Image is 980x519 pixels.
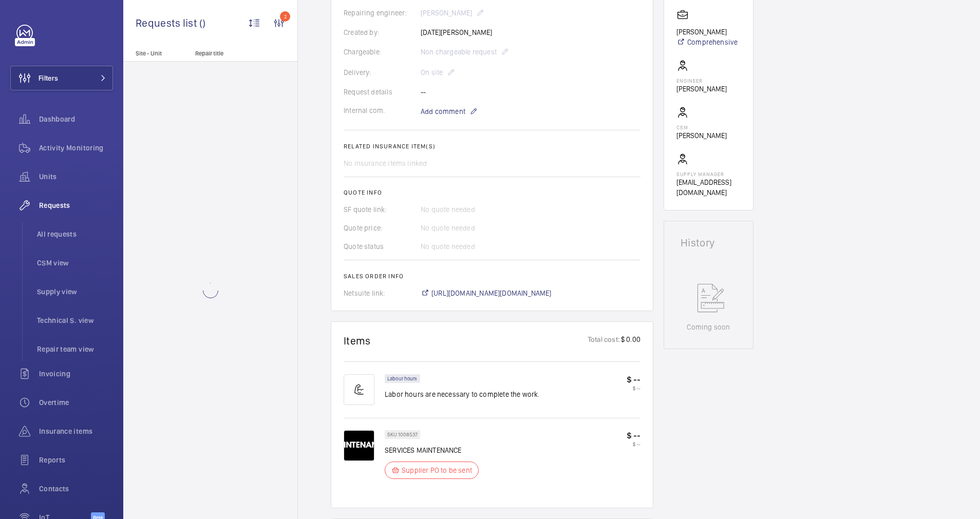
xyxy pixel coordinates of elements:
[627,441,640,447] p: $ --
[676,27,738,37] p: [PERSON_NAME]
[37,315,113,325] span: Technical S. view
[136,16,199,29] span: Requests list
[402,465,472,475] p: Supplier PO to be sent
[687,322,730,332] p: Coming soon
[39,114,113,124] span: Dashboard
[37,344,113,354] span: Repair team view
[676,78,727,84] p: Engineer
[387,377,418,380] p: Labour hours
[431,288,552,298] span: [URL][DOMAIN_NAME][DOMAIN_NAME]
[37,229,113,239] span: All requests
[37,258,113,268] span: CSM view
[676,177,741,198] p: [EMAIL_ADDRESS][DOMAIN_NAME]
[344,143,640,150] h2: Related insurance item(s)
[344,189,640,196] h2: Quote info
[421,288,552,298] a: [URL][DOMAIN_NAME][DOMAIN_NAME]
[39,200,113,210] span: Requests
[39,484,113,494] span: Contacts
[627,430,640,441] p: $ --
[344,334,371,347] h1: Items
[39,73,58,83] span: Filters
[344,273,640,280] h2: Sales order info
[344,430,374,461] img: Km33JILPo7XhB1uRwyyWT09Ug4rK46SSHHPdKXWmjl7lqZFy.png
[39,369,113,379] span: Invoicing
[123,50,191,57] p: Site - Unit
[39,455,113,465] span: Reports
[37,286,113,297] span: Supply view
[676,124,727,130] p: CSM
[10,66,113,90] button: Filters
[627,385,640,391] p: $ --
[387,433,418,436] p: SKU 1008537
[385,445,485,455] p: SERVICES MAINTENANCE
[681,238,737,248] h1: History
[39,397,113,408] span: Overtime
[344,374,374,405] img: muscle-sm.svg
[385,389,540,399] p: Labor hours are necessary to complete the work.
[676,130,727,141] p: [PERSON_NAME]
[39,143,113,153] span: Activity Monitoring
[676,37,738,47] a: Comprehensive
[39,426,113,436] span: Insurance items
[676,84,727,94] p: [PERSON_NAME]
[588,334,620,347] p: Total cost:
[676,171,741,177] p: Supply manager
[39,171,113,182] span: Units
[195,50,263,57] p: Repair title
[421,106,465,117] span: Add comment
[620,334,640,347] p: $ 0.00
[627,374,640,385] p: $ --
